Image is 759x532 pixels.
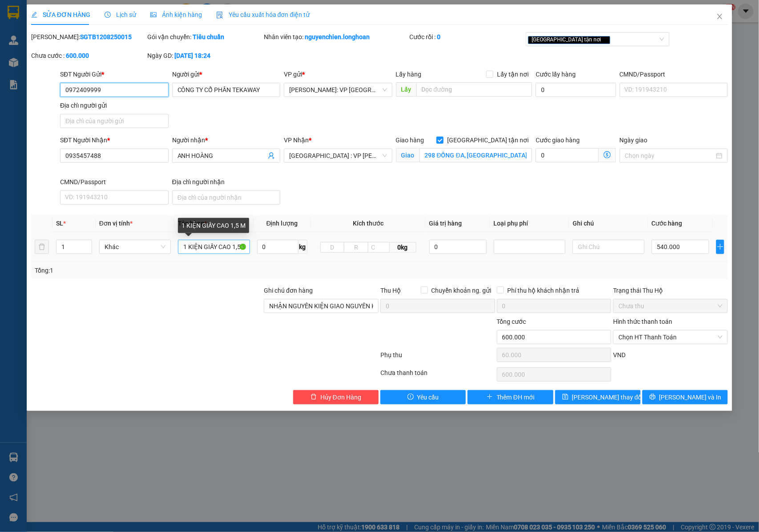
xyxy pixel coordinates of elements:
div: VP gửi [284,69,392,79]
div: Phụ thu [379,350,496,366]
div: 1 KIỆN GIẤY CAO 1,5 M [178,218,249,233]
button: plusThêm ĐH mới [468,390,553,404]
input: Cước lấy hàng [536,83,616,97]
button: Close [707,4,732,29]
span: Chọn HT Thanh Toán [618,330,723,344]
span: plus [487,394,493,401]
span: Tổng cước [497,318,526,325]
img: icon [216,12,223,19]
input: VD: Bàn, Ghế [178,240,250,254]
button: exclamation-circleYêu cầu [380,390,466,404]
input: Cước giao hàng [536,148,599,162]
label: Cước lấy hàng [536,71,576,78]
span: save [562,394,569,401]
div: Trạng thái Thu Hộ [613,286,728,295]
span: VND [613,351,626,359]
span: dollar-circle [604,151,611,158]
span: user-add [268,152,275,159]
b: 600.000 [66,52,89,59]
span: Cước hàng [652,220,682,227]
span: plus [717,243,724,250]
span: close [602,37,607,42]
div: Tổng: 1 [35,266,293,275]
input: Ngày giao [625,151,715,161]
span: 14:53:32 [DATE] [4,61,56,69]
input: Ghi Chú [573,240,644,254]
span: Mã đơn: SGTB1208250008 [4,48,137,60]
div: SĐT Người Gửi [60,69,169,79]
button: delete [35,240,49,254]
div: Ngày GD: [147,51,262,60]
div: [PERSON_NAME]: [31,32,146,42]
label: Cước giao hàng [536,137,580,144]
span: Kích thước [353,220,384,227]
span: clock-circle [105,12,111,18]
input: Địa chỉ của người gửi [60,114,169,128]
div: Nhân viên tạo: [264,32,408,42]
span: Khác [105,240,166,254]
div: Chưa thanh toán [379,368,496,383]
span: Chuyển khoản ng. gửi [428,286,495,295]
strong: CSKH: [24,19,47,27]
span: Lấy tận nơi [493,69,532,79]
div: Gói vận chuyển: [147,32,262,42]
span: [GEOGRAPHIC_DATA] tận nơi [528,36,610,44]
b: SGTB1208250015 [80,33,132,40]
div: CMND/Passport [60,177,169,187]
input: Dọc đường [416,82,532,97]
span: Hồ Chí Minh: VP Quận Tân Bình [289,83,387,97]
div: Người nhận [172,135,281,145]
div: Cước rồi : [409,32,524,42]
button: printer[PERSON_NAME] và In [642,390,728,404]
b: nguyenchien.longhoan [305,33,370,40]
span: close [716,13,723,20]
span: Yêu cầu xuất hóa đơn điện tử [216,11,310,18]
span: Giao hàng [396,137,424,144]
b: Tiêu chuẩn [193,33,224,40]
span: Chưa thu [618,299,723,313]
span: 0kg [390,242,416,253]
span: [PERSON_NAME] thay đổi [572,392,643,402]
span: [PHONE_NUMBER] [4,19,68,35]
button: deleteHủy Đơn Hàng [293,390,379,404]
button: plus [716,240,725,254]
span: VP Nhận [284,137,309,144]
span: edit [31,12,37,18]
b: [DATE] 18:24 [174,52,210,59]
input: C [368,242,390,253]
span: Phí thu hộ khách nhận trả [504,286,583,295]
span: [GEOGRAPHIC_DATA] tận nơi [444,135,532,145]
span: printer [650,394,656,401]
span: Thêm ĐH mới [497,392,534,402]
div: CMND/Passport [620,69,728,79]
th: Loại phụ phí [490,215,569,232]
div: Chưa cước : [31,51,146,60]
span: Đơn vị tính [99,220,133,227]
span: Hủy Đơn Hàng [320,392,361,402]
span: Giao [396,148,420,162]
th: Ghi chú [569,215,648,232]
div: Địa chỉ người gửi [60,101,169,110]
span: Thu Hộ [380,287,401,294]
span: exclamation-circle [408,394,414,401]
span: Lịch sử [105,11,136,18]
span: [PERSON_NAME] và In [659,392,722,402]
span: Giá trị hàng [429,220,462,227]
span: Lấy hàng [396,71,422,78]
span: Yêu cầu [417,392,439,402]
label: Hình thức thanh toán [613,318,672,325]
span: Lấy [396,82,416,97]
span: Ảnh kiện hàng [150,11,202,18]
div: SĐT Người Nhận [60,135,169,145]
span: Định lượng [266,220,298,227]
div: Địa chỉ người nhận [172,177,281,187]
label: Ghi chú đơn hàng [264,287,313,294]
b: 0 [437,33,440,40]
input: Địa chỉ của người nhận [172,190,281,205]
button: save[PERSON_NAME] thay đổi [555,390,641,404]
input: Ghi chú đơn hàng [264,299,379,313]
span: picture [150,12,157,18]
div: Người gửi [172,69,281,79]
span: SL [56,220,63,227]
span: delete [311,394,317,401]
